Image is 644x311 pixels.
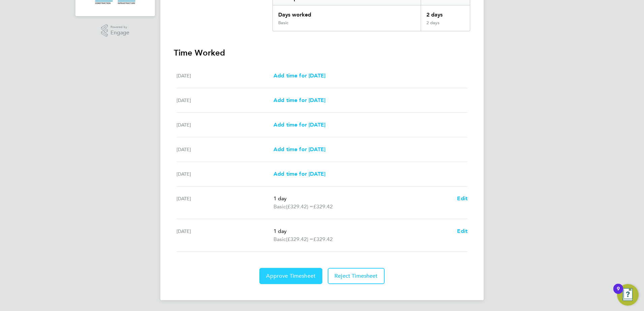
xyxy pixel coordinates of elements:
span: Edit [457,228,468,234]
span: Powered by [110,24,129,30]
span: Basic [273,235,286,243]
div: Days worked [273,5,421,20]
a: Edit [457,227,468,235]
h3: Time Worked [174,47,470,58]
span: Basic [273,203,286,211]
div: 2 days [421,20,470,31]
span: £329.42 [313,236,333,242]
button: Open Resource Center, 9 new notifications [617,284,639,306]
span: Add time for [DATE] [273,146,325,152]
p: 1 day [273,195,452,203]
span: Add time for [DATE] [273,97,325,103]
span: Engage [110,30,129,36]
a: Edit [457,195,468,203]
a: Add time for [DATE] [273,72,325,80]
div: [DATE] [176,72,273,80]
span: Add time for [DATE] [273,72,325,79]
a: Add time for [DATE] [273,170,325,178]
a: Powered byEngage [101,24,130,37]
div: [DATE] [176,195,273,211]
button: Approve Timesheet [259,268,322,284]
span: Approve Timesheet [266,273,316,279]
span: Edit [457,195,468,202]
span: (£329.42) = [286,236,313,242]
span: (£329.42) = [286,203,313,210]
button: Reject Timesheet [328,268,385,284]
div: [DATE] [176,96,273,104]
div: 9 [617,289,620,298]
div: [DATE] [176,145,273,153]
span: Add time for [DATE] [273,122,325,128]
a: Add time for [DATE] [273,121,325,129]
div: [DATE] [176,170,273,178]
div: Basic [278,20,288,26]
div: 2 days [421,5,470,20]
span: Reject Timesheet [334,273,378,279]
p: 1 day [273,227,452,235]
span: £329.42 [313,203,333,210]
a: Add time for [DATE] [273,145,325,153]
div: [DATE] [176,227,273,243]
div: [DATE] [176,121,273,129]
span: Add time for [DATE] [273,171,325,177]
a: Add time for [DATE] [273,96,325,104]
